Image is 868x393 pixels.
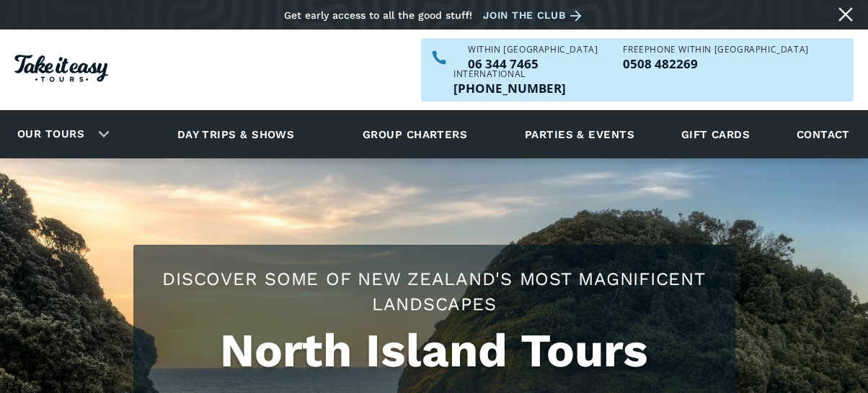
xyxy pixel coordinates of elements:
img: Take it easy Tours logo [14,55,108,82]
div: WITHIN [GEOGRAPHIC_DATA] [468,45,598,54]
a: Call us outside of NZ on +6463447465 [453,82,566,94]
div: Freephone WITHIN [GEOGRAPHIC_DATA] [623,45,808,54]
h1: North Island Tours [148,324,721,378]
a: Contact [789,114,857,154]
h2: Discover some of New Zealand's most magnificent landscapes [148,266,721,317]
a: Gift cards [674,114,758,154]
a: Homepage [14,48,108,93]
a: Close message [834,3,857,26]
a: Day trips & shows [159,114,313,154]
p: [PHONE_NUMBER] [453,82,566,94]
a: Group charters [345,114,485,154]
p: 0508 482269 [623,58,808,70]
div: International [453,70,566,78]
a: Join the club [483,6,587,24]
a: Parties & events [518,114,642,154]
div: Get early access to all the good stuff! [284,9,472,21]
a: Call us within NZ on 063447465 [468,58,598,70]
a: Call us freephone within NZ on 0508482269 [623,58,808,70]
a: Our tours [6,117,95,151]
p: 06 344 7465 [468,58,598,70]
